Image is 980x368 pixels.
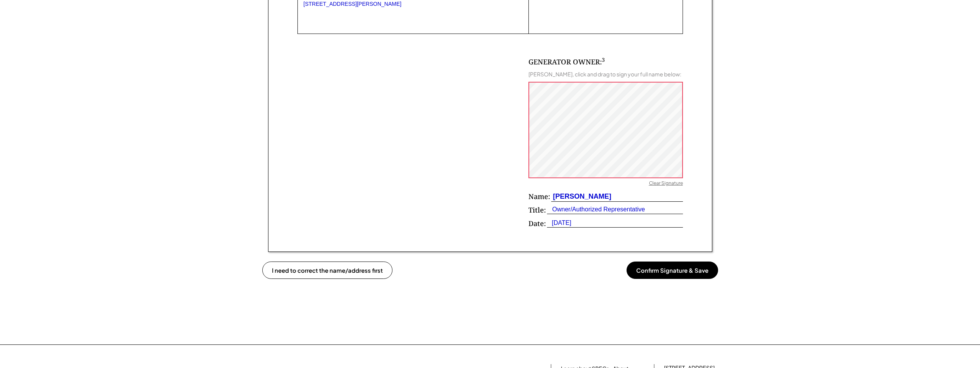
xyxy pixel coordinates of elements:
div: Name: [528,192,550,201]
sup: 3 [602,56,605,63]
div: Clear Signature [649,180,683,188]
div: [STREET_ADDRESS][PERSON_NAME] [304,1,523,7]
div: Title: [528,205,546,215]
button: I need to correct the name/address first [262,262,392,279]
div: [PERSON_NAME], click and drag to sign your full name below: [528,71,681,78]
div: [DATE] [547,219,571,227]
div: GENERATOR OWNER: [528,57,605,67]
div: Date: [528,219,546,228]
div: [PERSON_NAME] [551,192,611,201]
button: Confirm Signature & Save [627,262,718,279]
div: Owner/Authorized Representative [547,205,645,214]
